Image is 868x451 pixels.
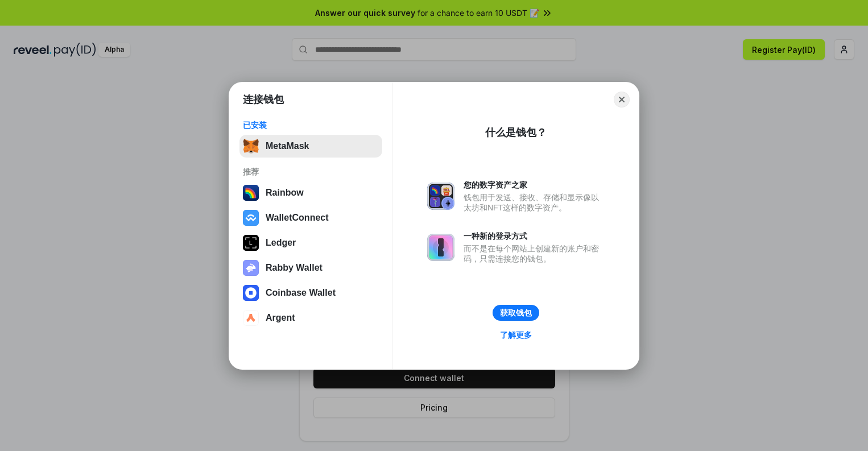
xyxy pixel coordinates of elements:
button: Ledger [239,231,382,254]
h1: 连接钱包 [243,93,284,106]
button: Rainbow [239,181,382,204]
div: WalletConnect [266,213,329,223]
button: WalletConnect [239,206,382,229]
div: 什么是钱包？ [485,126,547,139]
div: 您的数字资产之家 [464,180,605,190]
img: svg+xml,%3Csvg%20width%3D%2228%22%20height%3D%2228%22%20viewBox%3D%220%200%2028%2028%22%20fill%3D... [243,310,259,326]
div: 一种新的登录方式 [464,231,605,241]
button: MetaMask [239,135,382,158]
img: svg+xml,%3Csvg%20fill%3D%22none%22%20height%3D%2233%22%20viewBox%3D%220%200%2035%2033%22%20width%... [243,138,259,154]
img: svg+xml,%3Csvg%20width%3D%2228%22%20height%3D%2228%22%20viewBox%3D%220%200%2028%2028%22%20fill%3D... [243,210,259,226]
div: Coinbase Wallet [266,288,336,298]
div: Ledger [266,238,296,248]
img: svg+xml,%3Csvg%20width%3D%2228%22%20height%3D%2228%22%20viewBox%3D%220%200%2028%2028%22%20fill%3D... [243,285,259,301]
div: Rainbow [266,188,304,198]
a: 了解更多 [493,328,539,342]
img: svg+xml,%3Csvg%20width%3D%22120%22%20height%3D%22120%22%20viewBox%3D%220%200%20120%20120%22%20fil... [243,185,259,201]
div: Argent [266,313,295,323]
button: Close [614,92,630,107]
div: 已安装 [243,120,379,130]
div: 钱包用于发送、接收、存储和显示像以太坊和NFT这样的数字资产。 [464,192,605,213]
div: 获取钱包 [500,308,532,318]
button: 获取钱包 [493,305,539,321]
button: Argent [239,307,382,329]
div: MetaMask [266,141,309,151]
button: Rabby Wallet [239,256,382,279]
img: svg+xml,%3Csvg%20xmlns%3D%22http%3A%2F%2Fwww.w3.org%2F2000%2Fsvg%22%20fill%3D%22none%22%20viewBox... [427,183,454,210]
button: Coinbase Wallet [239,282,382,304]
img: svg+xml,%3Csvg%20xmlns%3D%22http%3A%2F%2Fwww.w3.org%2F2000%2Fsvg%22%20width%3D%2228%22%20height%3... [243,235,259,251]
div: 而不是在每个网站上创建新的账户和密码，只需连接您的钱包。 [464,243,605,264]
div: 推荐 [243,167,379,177]
img: svg+xml,%3Csvg%20xmlns%3D%22http%3A%2F%2Fwww.w3.org%2F2000%2Fsvg%22%20fill%3D%22none%22%20viewBox... [427,234,454,261]
div: 了解更多 [500,330,532,340]
img: svg+xml,%3Csvg%20xmlns%3D%22http%3A%2F%2Fwww.w3.org%2F2000%2Fsvg%22%20fill%3D%22none%22%20viewBox... [243,260,259,276]
div: Rabby Wallet [266,263,323,273]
